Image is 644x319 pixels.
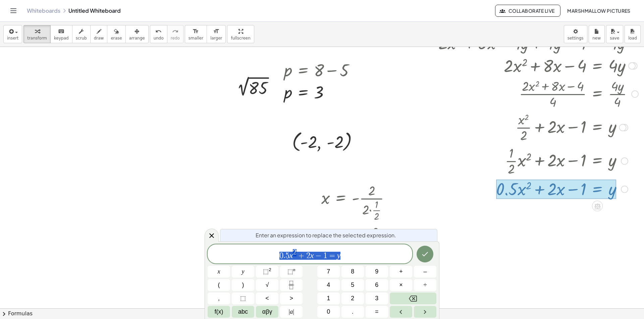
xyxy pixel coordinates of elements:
[366,279,388,291] button: 6
[366,293,388,304] button: 3
[375,294,378,303] span: 3
[310,251,314,260] var: x
[210,36,222,41] span: larger
[90,25,108,43] button: draw
[341,306,364,318] button: .
[76,36,87,41] span: scrub
[256,231,396,239] span: Enter an expression to replace the selected expression.
[262,307,272,316] span: αβγ
[399,267,403,276] span: +
[50,25,72,43] button: keyboardkeypad
[323,252,327,260] span: 1
[54,36,69,41] span: keypad
[341,293,364,304] button: 2
[218,267,220,276] span: x
[366,306,388,318] button: Equals
[414,306,436,318] button: Right arrow
[193,27,199,35] i: format_size
[154,36,164,41] span: undo
[263,268,269,275] span: ⬚
[293,308,294,315] span: |
[232,279,254,291] button: )
[213,27,219,35] i: format_size
[231,36,250,41] span: fullscreen
[568,36,584,41] span: settings
[155,27,162,35] i: undo
[285,252,289,260] span: 5
[390,306,412,318] button: Left arrow
[218,294,220,303] span: ,
[327,252,337,260] span: =
[227,25,254,43] button: fullscreen
[208,306,230,318] button: Functions
[129,36,145,41] span: arrange
[27,36,47,41] span: transform
[592,201,603,211] div: Apply the same math to both sides of the equation
[3,25,22,43] button: insert
[215,307,223,316] span: f(x)
[189,36,203,41] span: smaller
[424,281,427,290] span: ÷
[289,307,294,316] span: a
[495,5,560,17] button: Collaborate Live
[242,281,244,290] span: )
[625,25,641,43] button: load
[232,306,254,318] button: Alphabet
[256,279,278,291] button: Square root
[610,36,619,41] span: save
[72,25,91,43] button: scrub
[280,293,303,304] button: Greater than
[327,307,330,316] span: 0
[351,294,354,303] span: 2
[327,267,330,276] span: 7
[280,306,303,318] button: Absolute value
[341,279,364,291] button: 5
[27,7,60,14] a: Whiteboards
[150,25,167,43] button: undoundo
[317,279,340,291] button: 4
[218,281,220,290] span: (
[390,293,436,304] button: Backspace
[125,25,149,43] button: arrange
[111,36,122,41] span: erase
[265,294,269,303] span: <
[208,293,230,304] button: ,
[289,251,293,260] var: x
[399,281,403,290] span: ×
[171,36,180,41] span: redo
[208,279,230,291] button: (
[341,266,364,277] button: 8
[58,27,64,35] i: keyboard
[280,279,303,291] button: Fraction
[352,307,354,316] span: .
[501,8,554,14] span: Collaborate Live
[232,266,254,277] button: y
[185,25,207,43] button: format_sizesmaller
[417,246,433,262] button: Done
[279,252,283,260] span: 0
[390,279,412,291] button: Times
[414,279,436,291] button: Divide
[7,36,18,41] span: insert
[280,266,303,277] button: Superscript
[238,307,248,316] span: abc
[317,293,340,304] button: 1
[207,25,226,43] button: format_sizelarger
[375,307,379,316] span: =
[208,266,230,277] button: x
[306,252,310,260] span: 2
[351,281,354,290] span: 5
[289,294,293,303] span: >
[628,36,637,41] span: load
[242,267,245,276] span: y
[297,252,306,260] span: +
[293,267,296,272] sup: n
[266,281,269,290] span: √
[23,25,51,43] button: transform
[317,306,340,318] button: 0
[107,25,125,43] button: erase
[414,266,436,277] button: Minus
[167,25,183,43] button: redoredo
[256,306,278,318] button: Greek alphabet
[423,267,427,276] span: –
